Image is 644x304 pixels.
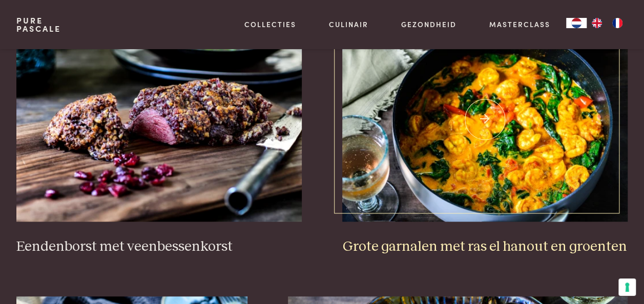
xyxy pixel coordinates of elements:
a: Masterclass [489,19,550,30]
a: FR [607,18,628,28]
a: PurePascale [16,16,61,33]
a: Grote garnalen met ras el hanout en groenten Grote garnalen met ras el hanout en groenten [342,17,628,255]
a: NL [566,18,587,28]
h3: Eendenborst met veenbessenkorst [16,238,302,256]
aside: Language selected: Nederlands [566,18,628,28]
h3: Grote garnalen met ras el hanout en groenten [342,238,628,256]
a: Culinair [329,19,368,30]
div: Language [566,18,587,28]
a: EN [587,18,607,28]
img: Eendenborst met veenbessenkorst [16,17,302,222]
a: Gezondheid [401,19,456,30]
a: Eendenborst met veenbessenkorst Eendenborst met veenbessenkorst [16,17,302,255]
img: Grote garnalen met ras el hanout en groenten [342,17,628,222]
ul: Language list [587,18,628,28]
button: Uw voorkeuren voor toestemming voor trackingtechnologieën [618,278,636,296]
a: Collecties [244,19,296,30]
